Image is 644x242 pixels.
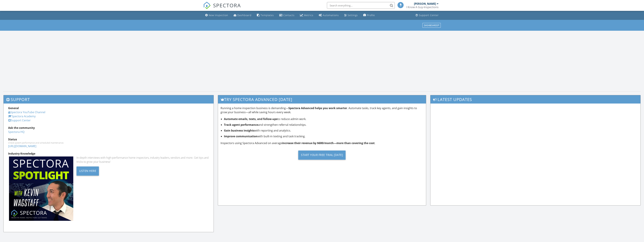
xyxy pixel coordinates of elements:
[327,2,395,9] input: Search everything...
[261,14,274,17] div: Templates
[209,14,228,17] div: New Inspection
[221,141,423,145] p: Inspectors using Spectora Advanced on average .
[406,5,439,9] div: I Know A Guy-Inspections
[221,106,423,114] p: Running a home inspection business is demanding— . Automate tasks, track key agents, and gain ins...
[224,129,254,132] strong: Gain business insights
[8,130,24,134] a: Spectora HQ
[317,12,340,18] a: Automations (Basic)
[8,141,209,144] div: Check system performance and scheduled maintenance.
[422,23,441,28] button: Dashboards
[224,128,423,133] li: with reporting and analytics.
[430,95,640,104] h3: Latest Updates
[9,156,73,221] img: Spectoraspolightmain
[204,12,230,18] a: New Inspection
[224,134,258,138] strong: Improve communication
[213,2,241,9] span: SPECTORA
[8,144,36,148] a: [URL][DOMAIN_NAME]
[323,14,339,17] div: Automations
[343,12,359,18] a: Settings
[77,156,209,164] div: In-depth interviews with high-performance home inspectors, industry leaders, vendors and more. Ge...
[424,24,439,26] div: Dashboards
[77,166,99,176] div: Listen Here
[218,95,426,104] h3: Try spectora advanced [DATE]
[414,2,436,5] div: [PERSON_NAME]
[288,106,347,110] strong: Spectora Advanced helps you work smarter
[77,169,99,173] a: Listen Here
[282,141,375,145] strong: increase their revenue by $600/month—more than covering the cost
[203,5,241,12] a: SPECTORA
[8,126,209,130] div: Ask the community
[348,14,358,17] div: Settings
[278,12,296,18] a: Contacts
[419,14,439,17] div: Support Center
[224,117,277,121] strong: Automate emails, texts, and follow-ups
[304,14,313,17] div: Metrics
[224,123,423,127] li: and strengthen referral relationships.
[8,110,45,114] a: Spectora YouTube Channel
[8,152,209,156] div: Industry Knowledge
[224,123,258,127] strong: Track agent performance
[8,114,36,118] a: Spectora Academy
[283,14,295,17] div: Contacts
[221,148,423,162] a: Start Your Free Trial [DATE]
[255,12,275,18] a: Templates
[232,12,253,18] a: Dashboard
[4,95,214,104] h3: Support
[224,134,423,138] li: with built-in texting and task tracking.
[8,118,31,122] a: Support Center
[224,117,423,121] li: to reduce admin work.
[367,14,375,17] div: Profile
[237,14,251,17] div: Dashboard
[8,106,19,110] strong: General
[203,2,211,9] img: The Best Home Inspection Software - Spectora
[8,137,209,141] div: Status
[299,12,315,18] a: Metrics
[362,12,376,18] a: Company Profile
[298,151,346,160] div: Start Your Free Trial [DATE]
[414,12,440,18] a: Support Center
